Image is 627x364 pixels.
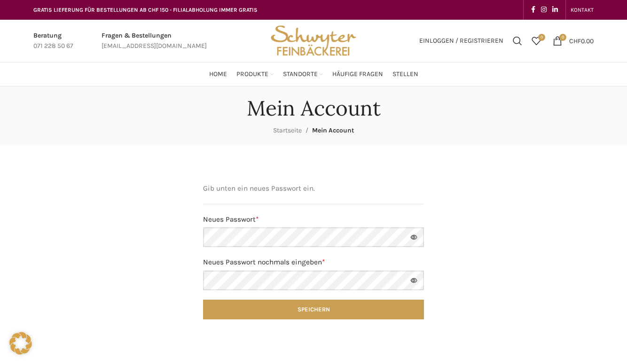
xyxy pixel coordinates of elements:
bdi: 0.00 [569,37,594,45]
a: KONTAKT [571,0,594,19]
span: 0 [559,34,566,41]
span: Mein Account [312,126,354,134]
a: Facebook social link [528,3,538,16]
button: Speichern [203,300,424,319]
span: Stellen [392,70,418,79]
label: Neues Passwort [203,214,424,225]
a: Produkte [236,65,274,84]
button: Passwort anzeigen [404,271,424,290]
a: Infobox link [102,31,207,52]
a: 0 [527,31,546,50]
a: Linkedin social link [549,3,561,16]
span: CHF [569,37,581,45]
a: Site logo [267,36,360,44]
div: Secondary navigation [566,0,598,19]
span: GRATIS LIEFERUNG FÜR BESTELLUNGEN AB CHF 150 - FILIALABHOLUNG IMMER GRATIS [33,7,258,13]
span: Produkte [236,70,268,79]
div: Main navigation [29,65,598,84]
img: Bäckerei Schwyter [267,20,360,62]
a: Standorte [283,65,323,84]
div: Meine Wunschliste [527,31,546,50]
h1: Mein Account [247,96,381,121]
button: Passwort anzeigen [404,227,424,247]
a: Einloggen / Registrieren [415,31,508,50]
a: Instagram social link [538,3,549,16]
a: Infobox link [33,31,73,52]
span: Standorte [283,70,318,79]
a: Stellen [392,65,418,84]
a: 0 CHF0.00 [548,31,598,50]
a: Häufige Fragen [332,65,383,84]
a: Home [209,65,227,84]
span: Häufige Fragen [332,70,383,79]
a: Startseite [273,126,302,134]
span: 0 [538,34,545,41]
span: Home [209,70,227,79]
span: KONTAKT [571,7,594,13]
label: Neues Passwort nochmals eingeben [203,256,424,268]
p: Gib unten ein neues Passwort ein. [203,183,424,194]
span: Einloggen / Registrieren [419,38,503,44]
a: Suchen [508,31,527,50]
